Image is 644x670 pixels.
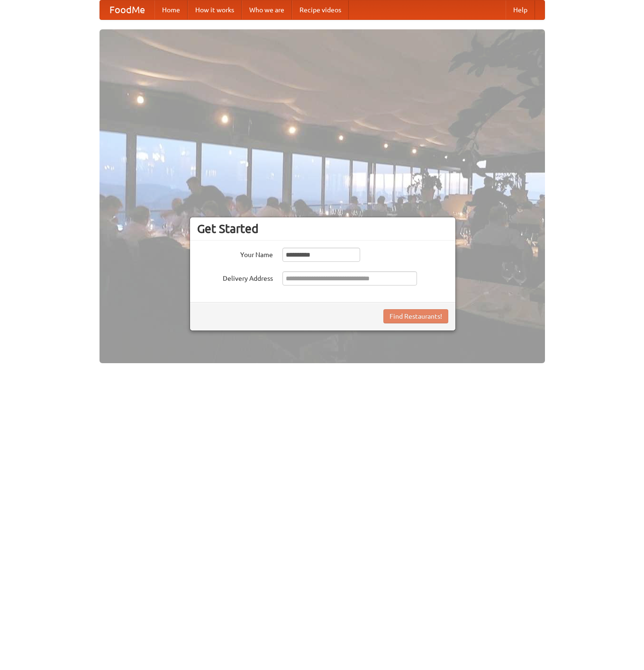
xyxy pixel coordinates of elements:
[197,248,273,259] label: Your Name
[506,0,535,19] a: Help
[154,0,188,19] a: Home
[100,0,154,19] a: FoodMe
[197,222,448,236] h3: Get Started
[188,0,242,19] a: How it works
[383,309,448,323] button: Find Restaurants!
[197,271,273,283] label: Delivery Address
[292,0,349,19] a: Recipe videos
[242,0,292,19] a: Who we are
